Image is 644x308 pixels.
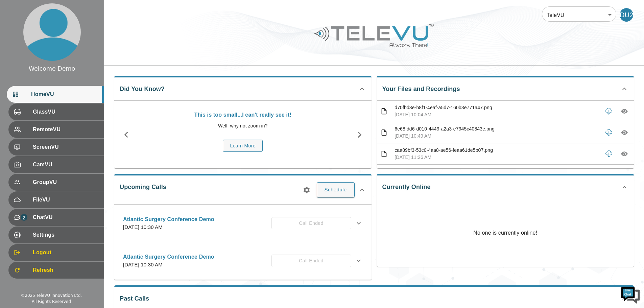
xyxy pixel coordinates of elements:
[8,121,104,138] div: RemoteVU
[33,161,98,169] span: CamVU
[620,8,633,22] div: DU2
[8,174,104,191] div: GroupVU
[8,103,104,120] div: GlassVU
[8,262,104,279] div: Refresh
[7,86,104,103] div: HomeVU
[473,199,537,267] p: No one is currently online!
[8,139,104,156] div: ScreenVU
[33,266,98,274] span: Refresh
[395,111,599,118] p: [DATE] 10:04 AM
[29,64,75,73] div: Welcome Demo
[395,168,599,175] p: 91315ebb-8df7-4bdc-af0b-98e73db6ceaa.mp4
[142,122,344,129] p: Well, why not zoom in?
[395,154,599,161] p: [DATE] 11:26 AM
[542,5,616,24] div: TeleVU
[123,215,214,223] p: Atlantic Surgery Conference Demo
[395,133,599,140] p: [DATE] 10:49 AM
[118,211,368,235] div: Atlantic Surgery Conference Demo[DATE] 10:30 AMCall Ended
[33,108,98,116] span: GlassVU
[123,223,214,231] p: [DATE] 10:30 AM
[31,90,98,98] span: HomeVU
[142,111,344,119] p: This is too small...I can't really see it!
[620,284,641,305] img: Chat Widget
[395,104,599,111] p: d70fbd8e-b8f1-4eaf-a5d7-160b3e771a47.png
[33,231,98,239] span: Settings
[123,261,214,269] p: [DATE] 10:30 AM
[8,244,104,261] div: Logout
[33,143,98,151] span: ScreenVU
[33,213,98,221] span: ChatVU
[8,191,104,208] div: FileVU
[8,156,104,173] div: CamVU
[33,178,98,186] span: GroupVU
[317,182,355,197] button: Schedule
[118,249,368,273] div: Atlantic Surgery Conference Demo[DATE] 10:30 AMCall Ended
[395,125,599,133] p: 6e68fdd6-d010-4449-a2a3-e7945c40843e.png
[33,196,98,204] span: FileVU
[395,147,599,154] p: caa89bf3-53c0-4aa8-ae56-feaa61de5b07.png
[8,209,104,226] div: 2ChatVU
[8,227,104,243] div: Settings
[313,22,435,50] img: Logo
[23,3,81,61] img: profile.png
[33,248,98,257] span: Logout
[223,140,263,152] button: Learn More
[123,253,214,261] p: Atlantic Surgery Conference Demo
[21,214,27,221] p: 2
[32,299,71,305] div: All Rights Reserved
[33,125,98,134] span: RemoteVU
